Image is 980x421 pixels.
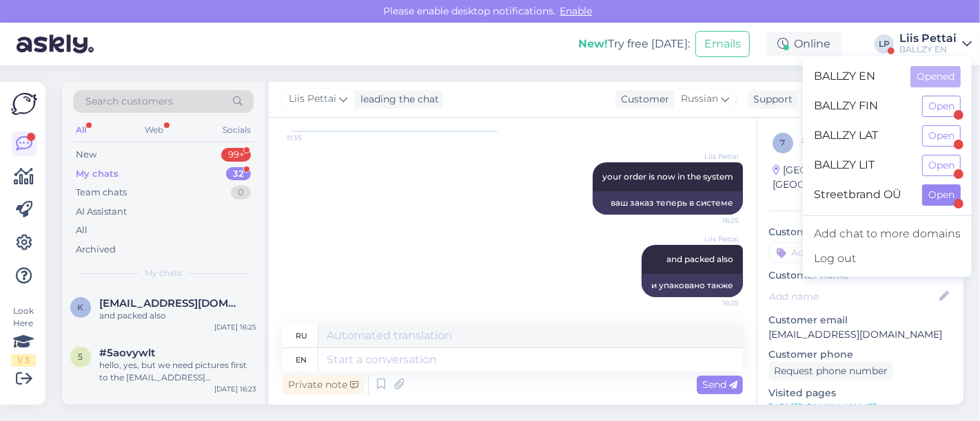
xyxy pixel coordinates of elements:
div: # 7vj00o0n [802,133,888,149]
span: Liis Pettai [289,91,336,107]
span: Enable [556,5,597,17]
div: Online [766,32,841,56]
p: Visited pages [768,386,952,400]
span: your order is now in the system [602,171,733,182]
div: Liis Pettai [899,33,957,44]
div: Log out [803,246,972,271]
div: Socials [220,121,254,139]
div: и упаковано также [642,274,743,297]
div: Look Here [11,305,36,367]
span: BALLZY EN [814,66,899,87]
span: 7 [781,138,786,148]
div: ru [296,324,307,347]
div: Web [143,121,167,139]
button: Open [922,184,961,206]
div: leading the chat [355,92,439,107]
span: #5aovywlt [99,347,155,359]
a: Liis PettaiBALLZY EN [899,33,972,55]
div: LP [875,34,894,54]
span: k [78,302,84,312]
span: 16:25 [687,298,739,308]
span: and packed also [666,254,733,264]
button: Opened [910,66,961,87]
div: Support [748,92,793,107]
span: 11:35 [287,133,338,143]
div: Team chats [76,186,127,199]
button: Open [922,125,961,147]
img: Askly Logo [11,93,37,115]
span: Send [702,378,737,391]
div: New [76,148,96,162]
span: kamnevanataliya@gmail.com [99,297,243,310]
span: BALLZY LIT [814,155,911,176]
div: Request phone number [768,362,893,380]
span: My chats [145,267,182,279]
span: Liis Pettai [687,151,739,162]
div: hello, yes, but we need pictures first to the [EMAIL_ADDRESS][DOMAIN_NAME] email [99,359,256,384]
div: 32 [226,167,251,181]
input: Add a tag [768,242,952,263]
span: 5 [79,352,83,362]
div: Try free [DATE]: [578,36,690,52]
p: Customer tags [768,225,952,239]
div: All [76,224,88,237]
button: Emails [695,31,750,57]
span: 16:25 [687,215,739,226]
p: Customer phone [768,347,952,362]
div: My chats [76,167,119,181]
span: Russian [681,91,718,107]
b: New! [578,37,608,50]
div: ваш заказ теперь в системе [593,191,743,215]
span: BALLZY FIN [814,96,911,117]
div: [GEOGRAPHIC_DATA], [GEOGRAPHIC_DATA] [773,163,925,192]
p: [EMAIL_ADDRESS][DOMAIN_NAME] [768,327,952,342]
span: Liis Pettai [687,234,739,244]
div: Archived [76,243,116,257]
div: AI Assistant [76,205,127,219]
input: Add name [769,289,937,304]
a: [URL][DOMAIN_NAME] [768,401,877,413]
div: All [73,121,89,139]
div: 99+ [221,148,251,162]
div: en [296,348,307,371]
div: 1 / 3 [11,354,36,367]
a: Add chat to more domains [803,222,972,246]
div: [DATE] 16:23 [214,384,256,394]
span: Streetbrand OÜ [814,184,911,206]
p: Customer email [768,313,952,327]
div: 0 [231,186,251,199]
button: Open [922,155,961,176]
span: BALLZY LAT [814,125,911,147]
div: Private note [283,376,364,394]
span: Search customers [85,94,173,109]
div: [DATE] 16:25 [214,322,256,332]
button: Open [922,96,961,117]
div: Customer [615,92,669,107]
div: Customer information [768,204,952,217]
p: Customer name [768,268,952,283]
div: and packed also [99,310,256,322]
div: BALLZY EN [899,44,957,55]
